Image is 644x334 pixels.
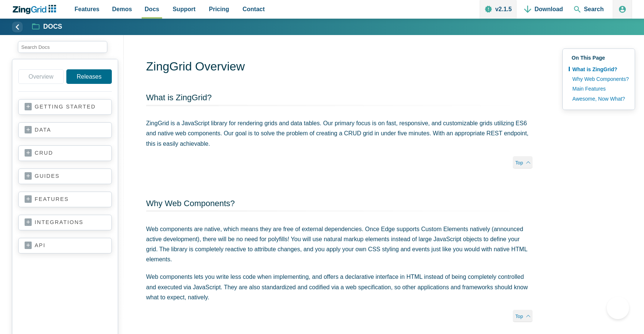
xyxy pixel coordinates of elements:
[569,94,629,104] a: Awesome, Now What?
[607,297,629,319] iframe: Toggle Customer Support
[146,199,235,208] a: Why Web Components?
[75,4,100,14] span: Features
[146,224,533,265] p: Web components are native, which means they are free of external dependencies. Once Edge supports...
[32,22,62,31] a: Docs
[146,93,212,102] a: What is ZingGrid?
[25,219,105,226] a: integrations
[12,5,60,14] a: ZingChart Logo. Click to return to the homepage
[569,74,629,84] a: Why Web Components?
[25,196,105,203] a: features
[569,64,629,74] a: What is ZingGrid?
[146,118,533,149] p: ZingGrid is a JavaScript library for rendering grids and data tables. Our primary focus is on fas...
[43,23,62,30] strong: Docs
[25,242,105,249] a: api
[569,84,629,94] a: Main Features
[25,173,105,180] a: guides
[18,69,64,84] a: Overview
[173,4,195,14] span: Support
[243,4,265,14] span: Contact
[112,4,132,14] span: Demos
[25,126,105,134] a: data
[18,41,107,53] input: search input
[25,103,105,111] a: getting started
[66,69,112,84] a: Releases
[146,59,533,76] h1: ZingGrid Overview
[146,272,533,302] p: Web components lets you write less code when implementing, and offers a declarative interface in ...
[25,149,105,157] a: crud
[209,4,229,14] span: Pricing
[145,4,159,14] span: Docs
